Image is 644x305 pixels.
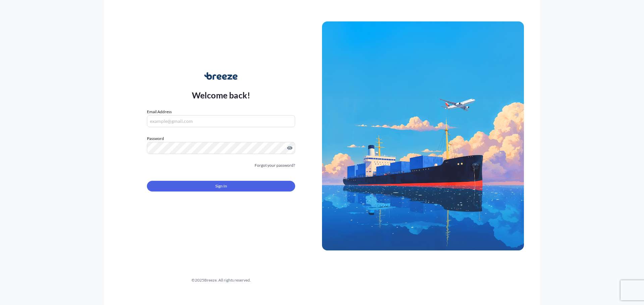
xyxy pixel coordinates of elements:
label: Email Address [147,108,172,115]
span: Sign In [215,183,227,189]
input: example@gmail.com [147,115,295,127]
div: © 2025 Breeze. All rights reserved. [120,277,322,284]
img: Ship illustration [322,21,524,250]
label: Password [147,135,295,142]
p: Welcome back! [192,90,251,100]
button: Show password [287,145,292,151]
a: Forgot your password? [255,162,295,169]
button: Sign In [147,181,295,192]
